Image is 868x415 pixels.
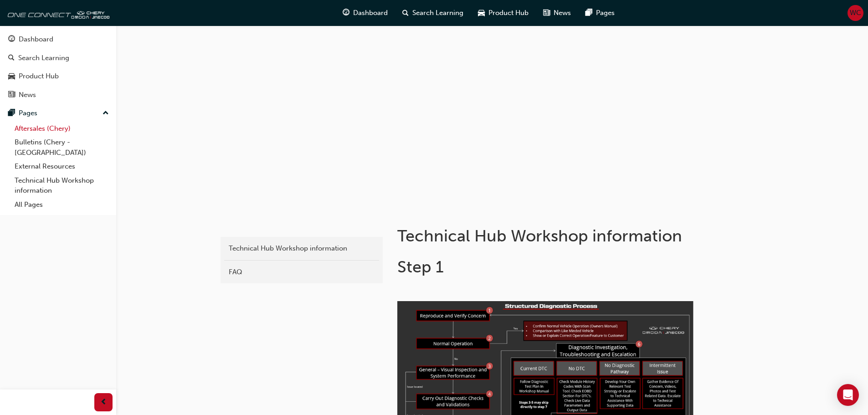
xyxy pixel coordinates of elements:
div: News [19,90,36,100]
a: pages-iconPages [578,4,622,22]
span: car-icon [8,72,15,81]
span: news-icon [8,91,15,99]
span: search-icon [8,54,15,62]
span: up-icon [103,108,109,119]
span: WC [850,8,861,18]
span: car-icon [478,7,485,19]
span: guage-icon [343,7,349,19]
span: News [554,8,571,18]
span: news-icon [543,7,550,19]
span: Dashboard [353,8,388,18]
a: search-iconSearch Learning [395,4,471,22]
a: Aftersales (Chery) [11,122,113,136]
a: guage-iconDashboard [335,4,395,22]
a: FAQ [224,264,379,280]
a: Dashboard [4,31,113,48]
div: Dashboard [19,34,53,45]
a: Search Learning [4,50,113,67]
span: pages-icon [8,109,15,118]
div: Search Learning [18,53,69,63]
div: FAQ [229,267,375,277]
span: guage-icon [8,36,15,44]
span: Product Hub [488,8,529,18]
a: Product Hub [4,68,113,85]
a: Technical Hub Workshop information [224,241,379,256]
button: Pages [4,105,113,122]
h1: Technical Hub Workshop information [397,226,696,246]
span: pages-icon [586,7,592,19]
div: Product Hub [19,71,59,82]
a: car-iconProduct Hub [471,4,536,22]
button: DashboardSearch LearningProduct HubNews [4,29,113,105]
span: Search Learning [412,8,463,18]
div: Pages [19,108,37,118]
span: Pages [596,8,615,18]
span: search-icon [402,7,409,19]
div: Technical Hub Workshop information [229,243,375,254]
a: Bulletins (Chery - [GEOGRAPHIC_DATA]) [11,135,113,159]
a: External Resources [11,159,113,174]
span: Step 1 [397,257,444,277]
a: news-iconNews [536,4,578,22]
a: Technical Hub Workshop information [11,174,113,198]
a: News [4,87,113,103]
span: prev-icon [100,397,107,408]
img: oneconnect [5,4,109,22]
button: WC [847,5,863,21]
a: All Pages [11,198,113,212]
div: Open Intercom Messenger [837,384,859,406]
